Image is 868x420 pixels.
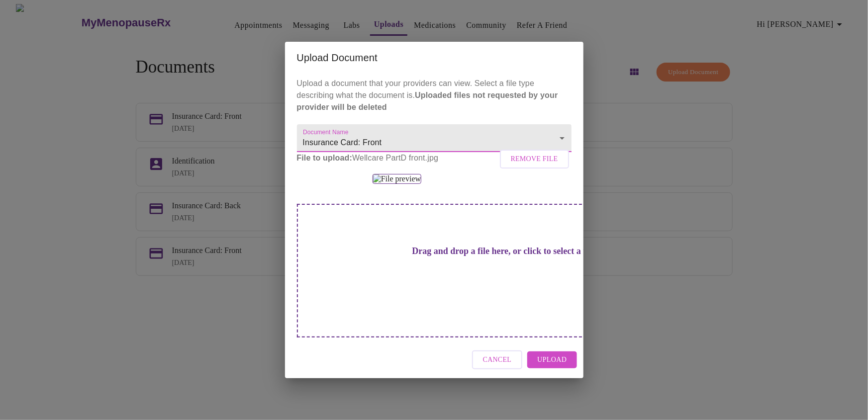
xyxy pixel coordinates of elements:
[367,246,641,256] h3: Drag and drop a file here, or click to select a file
[373,174,421,184] img: File preview
[297,91,558,111] strong: Uploaded files not requested by your provider will be deleted
[297,152,572,164] p: Wellcare PartD front.jpg
[297,124,572,152] div: Insurance Card: Front
[511,153,558,166] span: Remove File
[472,350,523,370] button: Cancel
[297,50,572,66] h2: Upload Document
[483,354,512,366] span: Cancel
[297,154,353,162] strong: File to upload:
[527,351,577,369] button: Upload
[537,354,567,366] span: Upload
[500,150,569,169] button: Remove File
[297,78,572,113] p: Upload a document that your providers can view. Select a file type describing what the document is.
